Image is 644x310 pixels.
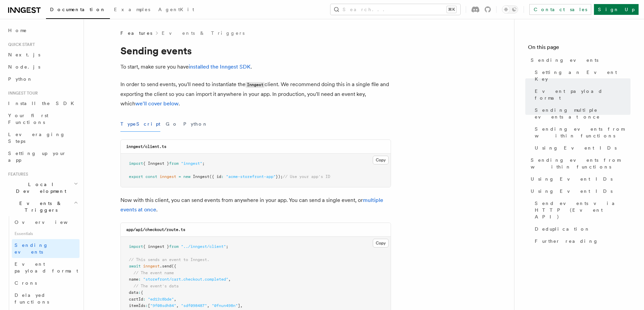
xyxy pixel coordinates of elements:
span: data [129,290,138,295]
span: : [143,297,145,302]
button: Events & Triggers [5,197,79,216]
span: ; [226,244,228,249]
button: Toggle dark mode [502,5,518,14]
code: app/api/checkout/route.ts [126,227,185,232]
a: Install the SDK [5,97,79,109]
span: , [240,303,243,308]
span: Deduplication [535,226,590,232]
span: ; [202,161,205,166]
span: Your first Functions [8,113,48,125]
span: inngest [160,174,176,179]
span: Send events via HTTP (Event API) [535,200,630,220]
a: Python [5,73,79,85]
span: export [129,174,143,179]
span: // Use your app's ID [283,174,330,179]
span: = [179,174,181,179]
span: name [129,277,138,282]
code: inngest/client.ts [126,144,166,149]
span: Sending events [531,57,598,63]
span: import [129,244,143,249]
span: from [169,161,179,166]
a: Setting an Event Key [532,66,630,85]
span: Setting an Event Key [535,69,630,82]
span: const [145,174,157,179]
button: Search...⌘K [330,4,460,15]
a: Delayed functions [12,289,79,308]
a: Sending events from within functions [528,154,630,173]
a: Examples [110,2,154,18]
span: Event payload format [535,88,630,101]
a: Leveraging Steps [5,128,79,147]
a: Home [5,24,79,36]
span: Event payload format [15,261,78,274]
span: Quick start [5,42,35,47]
span: cartId [129,297,143,302]
a: Sending events [12,239,79,258]
span: Install the SDK [8,101,78,106]
span: : [138,290,141,295]
span: Sending events from within functions [535,126,630,139]
a: Your first Functions [5,109,79,128]
p: In order to send events, you'll need to instantiate the client. We recommend doing this in a sing... [120,80,391,108]
a: Sending events [528,54,630,66]
span: import [129,161,143,166]
span: Sending events [15,242,48,255]
span: Using Event IDs [531,176,613,182]
button: Copy [373,156,389,164]
a: AgentKit [154,2,198,18]
a: Using Event IDs [528,173,630,185]
span: Inngest [193,174,209,179]
span: "0fnun498n" [212,303,238,308]
span: { inngest } [143,244,169,249]
span: Further reading [535,238,598,244]
span: , [176,303,179,308]
span: , [228,277,231,282]
span: : [138,277,141,282]
p: To start, make sure you have . [120,62,391,72]
span: Documentation [50,7,106,12]
a: Further reading [532,235,630,247]
button: Python [183,117,208,132]
span: { [141,290,143,295]
span: new [183,174,190,179]
span: : [221,174,224,179]
a: Contact sales [529,4,591,15]
a: Events & Triggers [162,30,245,36]
span: Leveraging Steps [8,132,65,144]
span: "../inngest/client" [181,244,226,249]
span: Features [120,30,152,36]
button: TypeScript [120,117,160,132]
span: // The event's data [134,284,179,288]
a: Node.js [5,61,79,73]
span: Examples [114,7,150,12]
span: Essentials [12,228,79,239]
span: // This sends an event to Inngest. [129,257,209,262]
a: Next.js [5,49,79,61]
a: Send events via HTTP (Event API) [532,197,630,223]
span: Using Event IDs [535,145,617,151]
span: Next.js [8,52,40,57]
a: we'll cover below [135,100,179,107]
span: ] [238,303,240,308]
span: Node.js [8,64,40,70]
button: Go [166,117,178,132]
span: Inngest tour [5,91,38,96]
span: : [145,303,148,308]
span: "storefront/cart.checkout.completed" [143,277,228,282]
span: ({ id [209,174,221,179]
a: Using Event IDs [528,185,630,197]
span: Using Event IDs [531,188,613,195]
a: Event payload format [532,85,630,104]
kbd: ⌘K [447,6,456,13]
a: Sending multiple events at once [532,104,630,123]
a: Setting up your app [5,147,79,166]
a: Event payload format [12,258,79,277]
p: Now with this client, you can send events from anywhere in your app. You can send a single event,... [120,196,391,214]
span: .send [160,264,171,268]
span: Setting up your app [8,151,66,163]
span: , [207,303,209,308]
a: Documentation [46,2,110,19]
span: "ed12c8bde" [148,297,174,302]
span: Crons [15,280,37,286]
span: "inngest" [181,161,202,166]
